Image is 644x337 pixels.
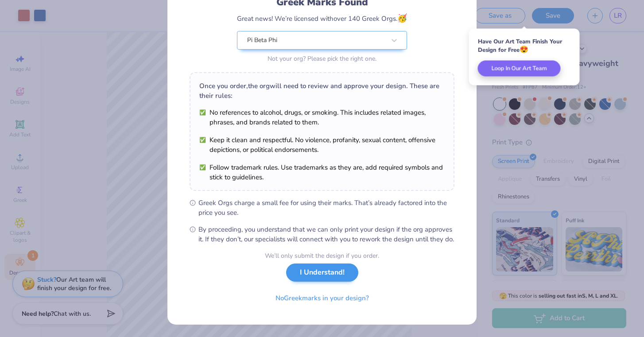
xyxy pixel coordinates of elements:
[237,12,407,24] div: Great news! We’re licensed with over 140 Greek Orgs.
[520,45,528,54] span: 😍
[286,263,358,282] button: I Understand!
[478,61,561,77] button: Loop In Our Art Team
[478,38,571,54] div: Have Our Art Team Finish Your Design for Free
[268,289,376,307] button: NoGreekmarks in your design?
[199,81,445,101] div: Once you order, the org will need to review and approve your design. These are their rules:
[397,13,407,23] span: 🥳
[237,54,407,63] div: Not your org? Please pick the right one.
[199,135,445,155] li: Keep it clean and respectful. No violence, profanity, sexual content, offensive depictions, or po...
[199,108,445,127] li: No references to alcohol, drugs, or smoking. This includes related images, phrases, and brands re...
[198,225,454,244] span: By proceeding, you understand that we can only print your design if the org approves it. If they ...
[198,198,454,217] span: Greek Orgs charge a small fee for using their marks. That’s already factored into the price you see.
[199,163,445,182] li: Follow trademark rules. Use trademarks as they are, add required symbols and stick to guidelines.
[265,251,379,260] div: We’ll only submit the design if you order.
